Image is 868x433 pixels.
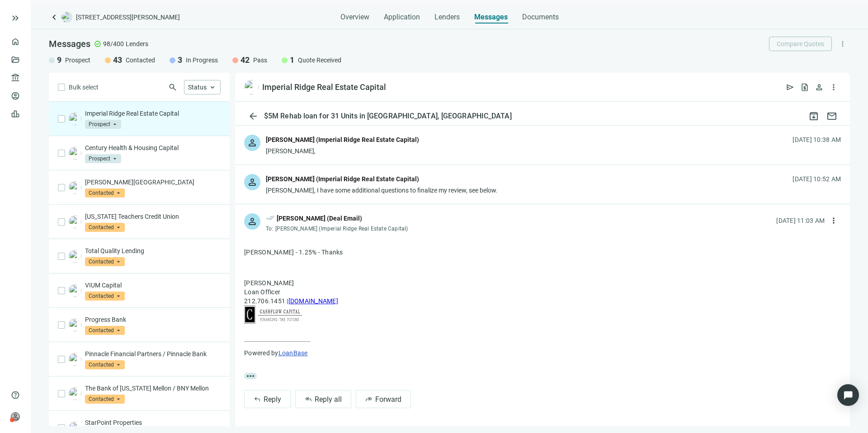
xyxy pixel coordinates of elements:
[262,112,514,121] div: $5M Rehab loan for 31 Units in [GEOGRAPHIC_DATA], [GEOGRAPHIC_DATA]
[305,395,312,403] span: reply_all
[85,315,221,324] p: Progress Bank
[244,390,291,408] button: replyReply
[113,55,122,66] span: 43
[69,216,81,228] img: d981e74d-10ba-40dc-8fa7-7731deba5fc1
[434,13,460,22] span: Lenders
[247,177,258,188] span: person
[69,387,81,400] img: aac87969-146a-4106-82b8-837517ef80fb
[61,12,72,23] img: deal-logo
[85,292,125,301] span: Contacted
[295,390,351,408] button: reply_allReply all
[85,326,125,335] span: Contacted
[793,174,841,184] div: [DATE] 10:52 AM
[65,56,90,65] span: Prospect
[783,80,797,94] button: send
[85,223,125,232] span: Contacted
[384,13,420,22] span: Application
[85,418,221,427] p: StarPoint Properties
[365,395,373,403] span: forward
[266,135,419,145] div: [PERSON_NAME] (Imperial Ridge Real Estate Capital)
[85,349,221,358] p: Pinnacle Financial Partners / Pinnacle Bank
[829,83,838,92] span: more_vert
[290,55,294,66] span: 1
[837,384,859,406] div: Open Intercom Messenger
[126,56,155,65] span: Contacted
[812,80,826,94] button: person
[769,37,832,51] button: Compare Quotes
[522,13,559,22] span: Documents
[11,73,17,82] span: account_balance
[264,395,281,404] span: Reply
[248,111,259,122] span: arrow_back
[826,80,841,94] button: more_vert
[786,83,795,92] span: send
[839,40,847,48] span: more_vert
[69,353,81,366] img: bb4ebb4b-2c2c-4e07-87d8-c65d4623106c
[340,13,369,22] span: Overview
[85,154,121,163] span: Prospect
[826,111,837,122] span: mail
[85,109,221,118] p: Imperial Ridge Real Estate Capital
[266,146,419,155] div: [PERSON_NAME],
[103,39,124,48] span: 98/400
[85,188,125,198] span: Contacted
[247,216,258,227] span: person
[823,107,841,125] button: mail
[49,12,60,23] a: keyboard_arrow_left
[826,213,841,228] button: more_vert
[254,395,261,403] span: reply
[253,56,267,65] span: Pass
[241,55,250,66] span: 42
[85,246,221,255] p: Total Quality Lending
[186,56,218,65] span: In Progress
[168,83,177,92] span: search
[244,80,259,94] img: bd827b70-1078-4126-a2a3-5ccea289c42f
[85,212,221,221] p: [US_STATE] Teachers Credit Union
[266,174,419,184] div: [PERSON_NAME] (Imperial Ridge Real Estate Capital)
[800,83,809,92] span: request_quote
[815,83,824,92] span: person
[208,83,217,91] span: keyboard_arrow_up
[776,216,825,226] div: [DATE] 11:03 AM
[10,13,21,24] button: keyboard_double_arrow_right
[85,360,125,369] span: Contacted
[85,178,221,187] p: [PERSON_NAME][GEOGRAPHIC_DATA]
[315,395,342,404] span: Reply all
[247,137,258,148] span: person
[793,135,841,145] div: [DATE] 10:38 AM
[11,412,20,421] span: person
[262,82,386,93] div: Imperial Ridge Real Estate Capital
[277,213,362,223] div: [PERSON_NAME] (Deal Email)
[266,213,275,225] span: done_all
[11,391,20,400] span: help
[57,55,61,66] span: 9
[266,225,410,232] div: To:
[829,216,838,225] span: more_vert
[85,120,121,129] span: Prospect
[126,39,148,48] span: Lenders
[76,13,180,22] span: [STREET_ADDRESS][PERSON_NAME]
[805,107,823,125] button: archive
[85,143,221,152] p: Century Health & Housing Capital
[835,37,850,51] button: more_vert
[266,186,498,195] div: [PERSON_NAME], I have some additional questions to finalize my review, see below.
[69,319,81,331] img: 9aef94f4-9007-4a89-8465-83c5445e156c
[69,147,81,160] img: c3c0463e-170e-45d3-9d39-d9bdcabb2d8e
[178,55,182,66] span: 3
[85,395,125,404] span: Contacted
[85,281,221,290] p: VIUM Capital
[69,113,81,125] img: bd827b70-1078-4126-a2a3-5ccea289c42f
[356,390,411,408] button: forwardForward
[244,373,257,379] span: more_horiz
[188,84,207,91] span: Status
[69,250,81,263] img: af21a96f-905c-4480-8ba3-de4c36d5ddae
[808,111,819,122] span: archive
[244,107,262,125] button: arrow_back
[275,226,408,232] span: [PERSON_NAME] (Imperial Ridge Real Estate Capital)
[797,80,812,94] button: request_quote
[69,82,99,92] span: Bulk select
[85,257,125,266] span: Contacted
[298,56,341,65] span: Quote Received
[69,284,81,297] img: 6ee3760a-6f1b-4357-aff7-af6f64b83111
